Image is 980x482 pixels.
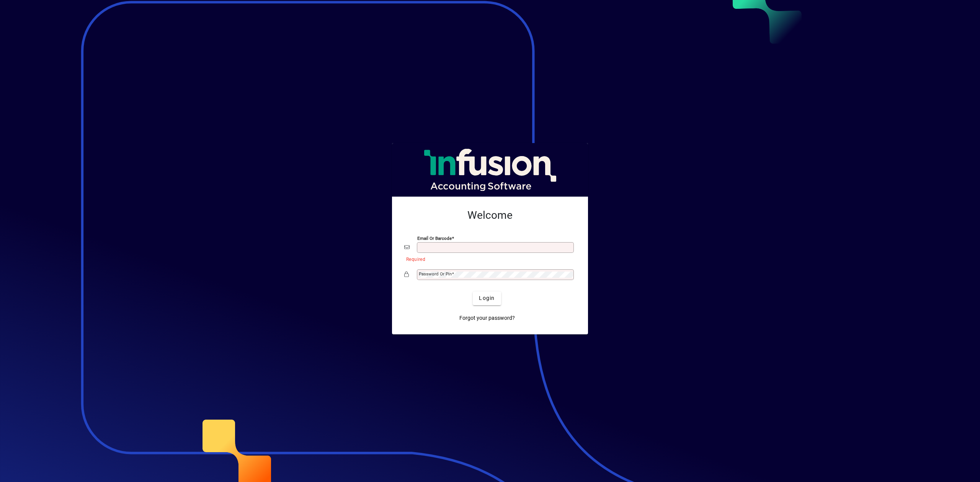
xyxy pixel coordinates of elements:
[417,235,452,241] mat-label: Email or Barcode
[459,314,515,322] span: Forgot your password?
[404,209,576,222] h2: Welcome
[473,291,501,305] button: Login
[406,255,570,263] mat-error: Required
[419,271,452,277] mat-label: Password or Pin
[479,294,495,302] span: Login
[456,311,518,325] a: Forgot your password?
